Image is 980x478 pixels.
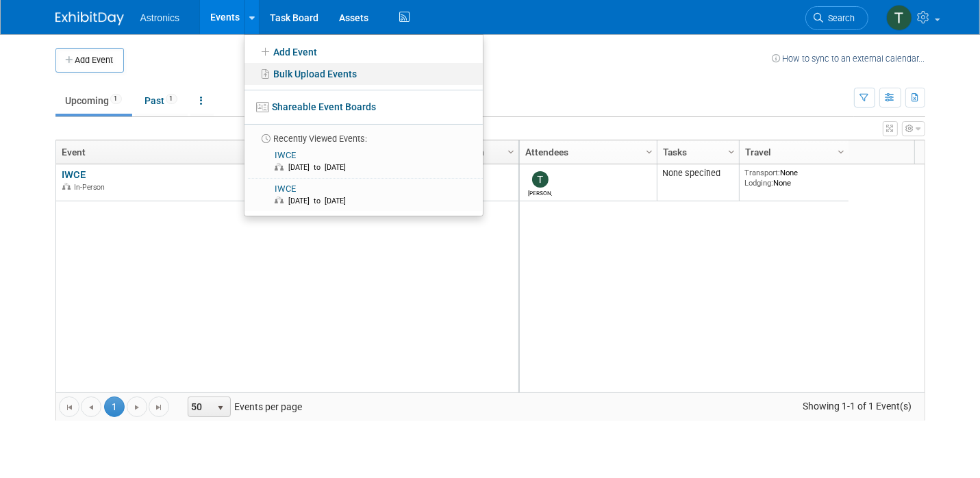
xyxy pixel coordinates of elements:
span: Transport: [744,168,780,177]
span: Showing 1-1 of 1 Event(s) [790,397,924,416]
span: [DATE] to [DATE] [288,197,353,205]
span: Lodging: [744,178,773,188]
span: Column Settings [726,147,737,158]
a: Column Settings [833,140,849,161]
a: IWCE [DATE] to [DATE] [249,179,477,212]
span: Column Settings [505,147,516,158]
a: Upcoming1 [55,88,132,114]
span: Go to the next page [131,402,142,413]
span: Events per page [170,397,316,417]
a: Attendees [525,140,648,164]
span: 1 [166,94,177,104]
span: Search [824,13,855,23]
span: Go to the last page [153,402,164,413]
a: Go to the last page [149,397,169,417]
span: 1 [110,94,122,104]
a: IWCE [DATE] to [DATE] [249,145,477,178]
span: Go to the previous page [86,402,97,413]
span: Go to the first page [64,402,75,413]
a: How to sync to an external calendar... [772,53,925,64]
a: Go to the first page [59,397,79,417]
button: Add Event [55,48,124,73]
li: Recently Viewed Events: [244,124,483,145]
img: In-Person Event [62,183,71,190]
a: Event [62,140,335,164]
a: Past1 [135,88,188,114]
div: None None [744,168,843,188]
span: 1 [104,397,125,417]
a: Search [805,6,868,30]
img: Tiffany Branin [886,5,912,31]
a: IWCE [62,168,86,181]
img: ExhibitDay [55,12,124,25]
img: seventboard-3.png [256,102,269,112]
span: In-Person [74,183,109,192]
a: Bulk Upload Events [244,63,483,85]
a: Travel [745,140,840,164]
a: Column Settings [642,140,657,161]
div: None specified [662,168,733,179]
span: 50 [188,397,212,416]
a: Go to the next page [127,397,147,417]
a: Column Settings [503,140,518,161]
a: Go to the previous page [81,397,101,417]
a: Column Settings [724,140,739,161]
span: Astronics [140,12,180,23]
span: select [215,403,226,414]
a: Shareable Event Boards [244,95,483,119]
span: Column Settings [644,147,655,158]
img: Tiffany Branin [532,171,549,188]
span: Column Settings [835,147,846,158]
div: Tiffany Branin [528,188,552,197]
span: [DATE] to [DATE] [288,163,353,172]
a: Tasks [663,140,730,164]
a: Add Event [244,40,483,63]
